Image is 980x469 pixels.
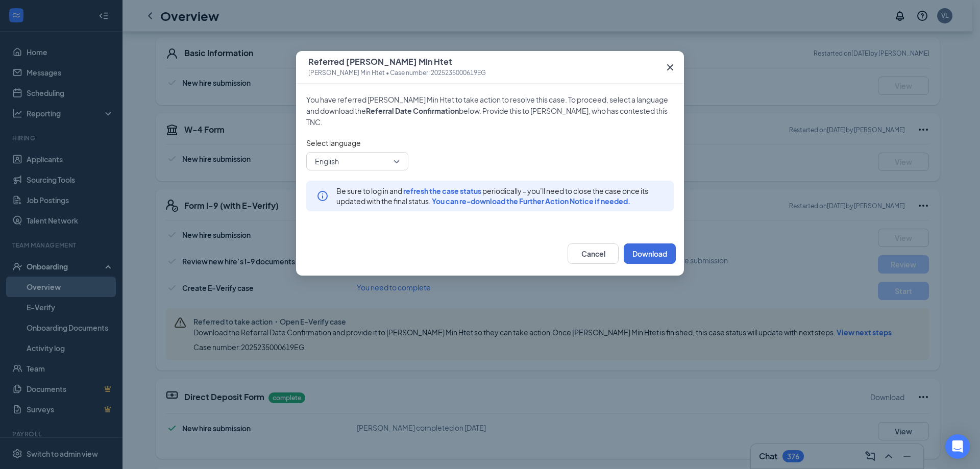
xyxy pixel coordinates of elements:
span: Be sure to log in and periodically - you’ll need to close the case once its updated with the fina... [336,186,664,206]
button: Close [656,51,684,84]
div: Open Intercom Messenger [945,434,970,459]
button: Cancel [568,243,619,264]
span: below. Provide this to [PERSON_NAME], who has contested this TNC. [306,106,668,127]
span: Referred [PERSON_NAME] Min Htet [308,57,486,67]
span: You can re-download the Further Action Notice if needed. [432,196,630,206]
svg: Info [316,190,329,202]
svg: Cross [664,61,676,73]
span: refresh the case status [403,186,481,195]
span: Referral Date Confirmation [366,106,459,115]
span: [PERSON_NAME] Min Htet • Case number: 2025235000619EG [308,68,486,78]
button: Download [624,243,676,264]
span: You have referred [PERSON_NAME] Min Htet to take action to resolve this case. To proceed, select ... [306,95,668,115]
span: Select language [306,138,674,148]
span: English [315,154,339,169]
